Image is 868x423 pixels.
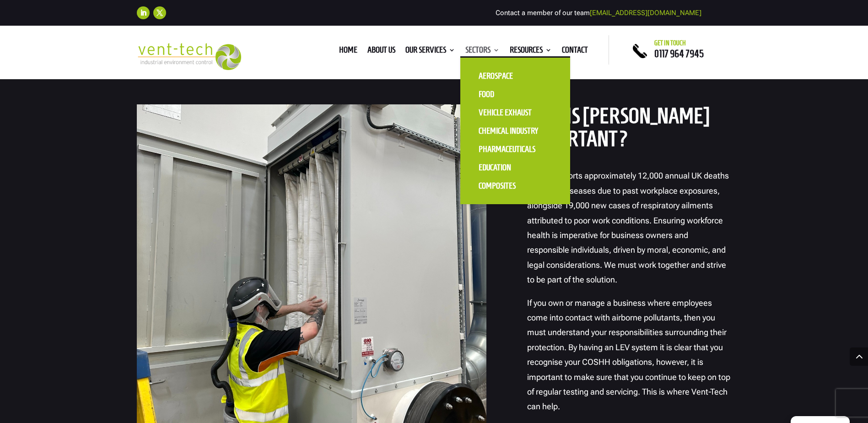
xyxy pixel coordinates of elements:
[469,140,561,158] a: Pharmaceuticals
[562,47,588,57] a: Contact
[527,171,729,284] span: reports approximately 12,000 annual UK deaths from lung diseases due to past workplace exposures,...
[469,103,561,122] a: Vehicle Exhaust
[527,298,730,412] span: If you own or manage a business where employees come into contact with airborne pollutants, then ...
[465,47,500,57] a: Sectors
[469,158,561,177] a: Education
[137,6,150,19] a: Follow on LinkedIn
[654,39,686,47] span: Get in touch
[510,47,552,57] a: Resources
[469,67,561,85] a: Aerospace
[590,9,701,17] a: [EMAIL_ADDRESS][DOMAIN_NAME]
[469,122,561,140] a: Chemical Industry
[367,47,395,57] a: About us
[469,85,561,103] a: Food
[339,47,357,57] a: Home
[527,104,732,155] h2: Why is [PERSON_NAME] Important?
[654,48,704,59] a: 0117 964 7945
[137,43,242,70] img: 2023-09-27T08_35_16.549ZVENT-TECH---Clear-background
[496,9,701,17] span: Contact a member of our team
[469,177,561,195] a: Composites
[405,47,455,57] a: Our Services
[153,6,166,19] a: Follow on X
